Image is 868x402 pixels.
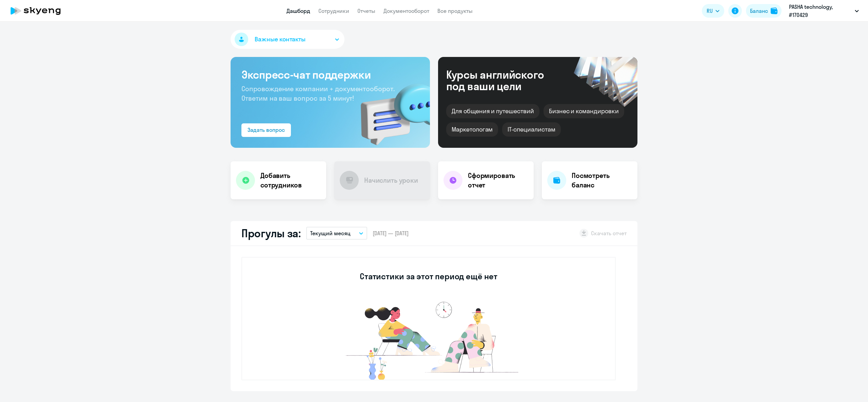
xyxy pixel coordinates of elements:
[373,229,409,237] span: [DATE] — [DATE]
[351,72,430,148] img: bg-img
[544,104,624,118] div: Бизнес и командировки
[786,3,862,19] button: PASHA technology, #170429
[306,227,367,240] button: Текущий месяц
[750,7,768,15] div: Баланс
[241,123,291,137] button: Задать вопрос
[746,4,782,18] button: Балансbalance
[260,171,321,190] h4: Добавить сотрудников
[318,7,349,14] a: Сотрудники
[437,7,473,14] a: Все продукты
[468,171,528,190] h4: Сформировать отчет
[502,122,560,137] div: IT-специалистам
[771,7,777,14] img: balance
[231,30,344,49] button: Важные контакты
[310,229,351,237] p: Текущий месяц
[248,126,285,134] div: Задать вопрос
[383,7,429,14] a: Документооборот
[255,35,305,44] span: Важные контакты
[446,69,562,92] div: Курсы английского под ваши цели
[446,122,498,137] div: Маркетологам
[789,3,852,19] p: PASHA technology, #170429
[287,7,310,14] a: Дашборд
[446,104,539,118] div: Для общения и путешествий
[702,4,724,18] button: RU
[707,7,713,15] span: RU
[327,298,530,380] img: no-data
[241,226,301,240] h2: Прогулы за:
[360,271,497,282] h3: Статистики за этот период ещё нет
[241,84,395,102] span: Сопровождение компании + документооборот. Ответим на ваш вопрос за 5 минут!
[241,68,419,81] h3: Экспресс-чат поддержки
[364,176,418,185] h4: Начислить уроки
[572,171,632,190] h4: Посмотреть баланс
[357,7,375,14] a: Отчеты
